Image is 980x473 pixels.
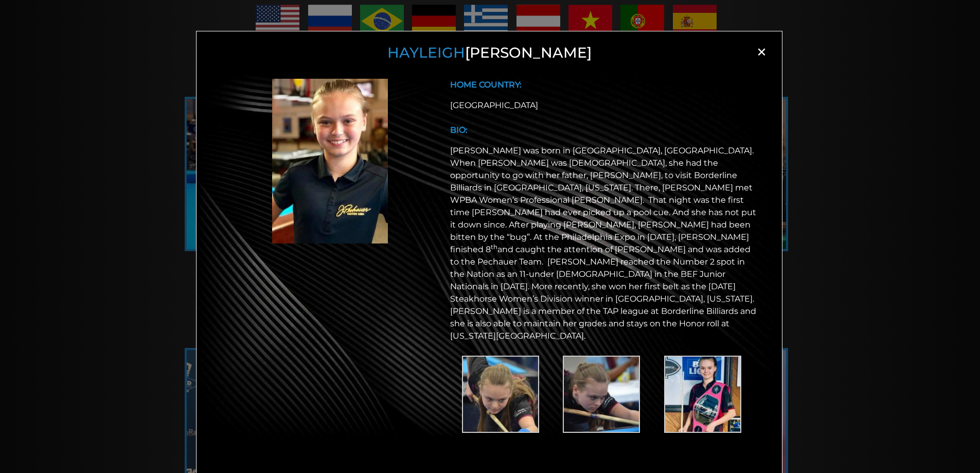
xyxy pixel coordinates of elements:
[450,99,757,112] div: [GEOGRAPHIC_DATA]
[491,243,497,251] sup: th
[754,44,769,60] span: ×
[450,125,468,135] b: BIO:
[387,44,465,61] span: Hayleigh
[450,145,757,342] p: [PERSON_NAME] was born in [GEOGRAPHIC_DATA], [GEOGRAPHIC_DATA]. When [PERSON_NAME] was [DEMOGRAPH...
[450,80,522,90] b: HOME COUNTRY:
[272,79,388,243] img: Hayleigh Marion
[209,44,769,62] h3: [PERSON_NAME]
